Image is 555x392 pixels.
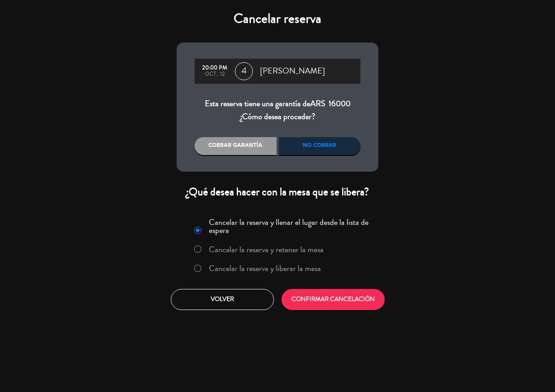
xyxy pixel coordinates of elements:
span: 4 [235,62,253,80]
label: Cancelar la reserva y retener la mesa [209,246,324,254]
div: ¿Qué desea hacer con la mesa que se libera? [177,185,378,199]
div: oct., 12 [199,71,230,78]
h4: Cancelar reserva [177,11,378,27]
label: Cancelar la reserva y liberar la mesa [209,264,321,272]
span: ARS [310,98,325,109]
div: 20:00 PM [199,65,230,71]
div: No cobrar [279,137,361,155]
label: Cancelar la reserva y llenar el lugar desde la lista de espera [209,218,373,234]
div: Cobrar garantía [195,137,277,155]
div: Esta reserva tiene una garantía de ¿Cómo desea proceder? [195,97,360,124]
button: Volver [171,289,274,310]
button: CONFIRMAR CANCELACIÓN [282,289,385,310]
span: 16000 [329,98,351,109]
span: [PERSON_NAME] [260,65,325,78]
